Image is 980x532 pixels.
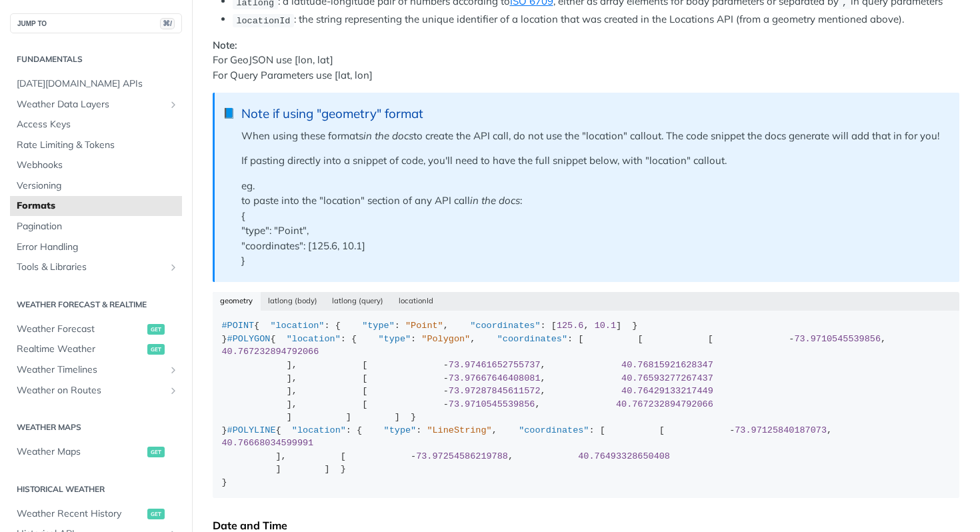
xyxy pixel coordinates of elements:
span: Rate Limiting & Tokens [17,139,179,152]
p: When using these formats to create the API call, do not use the "location" callout. The code snip... [241,129,946,144]
span: ⌘/ [160,18,175,29]
span: "location" [270,321,324,331]
span: 40.76493328650408 [578,451,670,461]
span: 73.9710545539856 [794,334,881,344]
span: 73.97667646408081 [449,373,541,383]
span: - [443,399,449,409]
a: Weather Data LayersShow subpages for Weather Data Layers [10,95,182,115]
span: 10.1 [595,321,616,331]
span: 40.76593277267437 [621,373,713,383]
a: Realtime Weatherget [10,339,182,359]
span: Error Handling [17,241,179,254]
li: : the string representing the unique identifier of a location that was created in the Locations A... [233,12,959,27]
em: in the docs [363,129,413,142]
span: #POLYGON [227,334,271,344]
a: Tools & LibrariesShow subpages for Tools & Libraries [10,257,182,277]
span: "coordinates" [470,321,540,331]
span: "LineString" [427,425,491,435]
span: #POLYLINE [227,425,276,435]
span: 📘 [223,106,235,121]
span: - [789,334,794,344]
h2: Fundamentals [10,53,182,65]
span: get [147,447,165,457]
p: eg. to paste into the "location" section of any API call : { "type": "Point", "coordinates": [125... [241,179,946,269]
span: Weather on Routes [17,384,165,397]
span: 73.97125840187073 [735,425,827,435]
a: Weather on RoutesShow subpages for Weather on Routes [10,381,182,401]
span: get [147,344,165,355]
span: Webhooks [17,159,179,172]
span: - [411,451,416,461]
a: [DATE][DOMAIN_NAME] APIs [10,74,182,94]
button: Show subpages for Tools & Libraries [168,262,179,273]
div: Date and Time [213,519,959,532]
button: latlong (body) [261,292,325,311]
span: "Polygon" [421,334,470,344]
em: in the docs [470,194,520,207]
span: 40.76668034599991 [222,438,314,448]
button: Show subpages for Weather Data Layers [168,99,179,110]
span: - [443,360,449,370]
button: Show subpages for Weather Timelines [168,365,179,375]
p: If pasting directly into a snippet of code, you'll need to have the full snippet below, with "loc... [241,153,946,169]
span: Weather Recent History [17,507,144,521]
a: Webhooks [10,155,182,175]
a: Weather Recent Historyget [10,504,182,524]
a: Rate Limiting & Tokens [10,135,182,155]
span: "coordinates" [497,334,567,344]
span: Formats [17,199,179,213]
span: "type" [378,334,411,344]
button: latlong (query) [325,292,391,311]
span: 40.76815921628347 [621,360,713,370]
span: 40.767232894792066 [616,399,713,409]
span: [DATE][DOMAIN_NAME] APIs [17,77,179,91]
span: "type" [362,321,395,331]
button: locationId [391,292,441,311]
span: Weather Maps [17,445,144,459]
span: 40.767232894792066 [222,347,319,357]
div: Note if using "geometry" format [241,106,946,121]
span: - [443,373,449,383]
span: Weather Timelines [17,363,165,377]
span: "type" [384,425,417,435]
span: 73.9710545539856 [449,399,535,409]
span: Realtime Weather [17,343,144,356]
a: Pagination [10,217,182,237]
a: Versioning [10,176,182,196]
span: 73.97287845611572 [449,386,541,396]
span: 73.97254586219788 [416,451,508,461]
span: Pagination [17,220,179,233]
span: get [147,324,165,335]
span: - [443,386,449,396]
span: - [729,425,735,435]
span: 40.76429133217449 [621,386,713,396]
span: "location" [287,334,341,344]
span: Versioning [17,179,179,193]
h2: Weather Maps [10,421,182,433]
span: "coordinates" [519,425,589,435]
h2: Weather Forecast & realtime [10,299,182,311]
span: 73.97461652755737 [449,360,541,370]
div: { : { : , : [ , ] } } { : { : , : [ [ [ , ], [ , ], [ , ], [ , ], [ , ] ] ] } } { : { : , : [ [ ,... [222,319,951,489]
span: 125.6 [557,321,584,331]
span: Weather Forecast [17,323,144,336]
span: Access Keys [17,118,179,131]
strong: Note: [213,39,237,51]
span: get [147,509,165,519]
span: Tools & Libraries [17,261,165,274]
button: Show subpages for Weather on Routes [168,385,179,396]
span: locationId [236,15,290,25]
a: Weather Forecastget [10,319,182,339]
button: JUMP TO⌘/ [10,13,182,33]
a: Formats [10,196,182,216]
span: "Point" [405,321,443,331]
a: Weather TimelinesShow subpages for Weather Timelines [10,360,182,380]
a: Access Keys [10,115,182,135]
span: "location" [292,425,346,435]
h2: Historical Weather [10,483,182,495]
span: Weather Data Layers [17,98,165,111]
a: Weather Mapsget [10,442,182,462]
p: For GeoJSON use [lon, lat] For Query Parameters use [lat, lon] [213,38,959,83]
span: #POINT [222,321,255,331]
a: Error Handling [10,237,182,257]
